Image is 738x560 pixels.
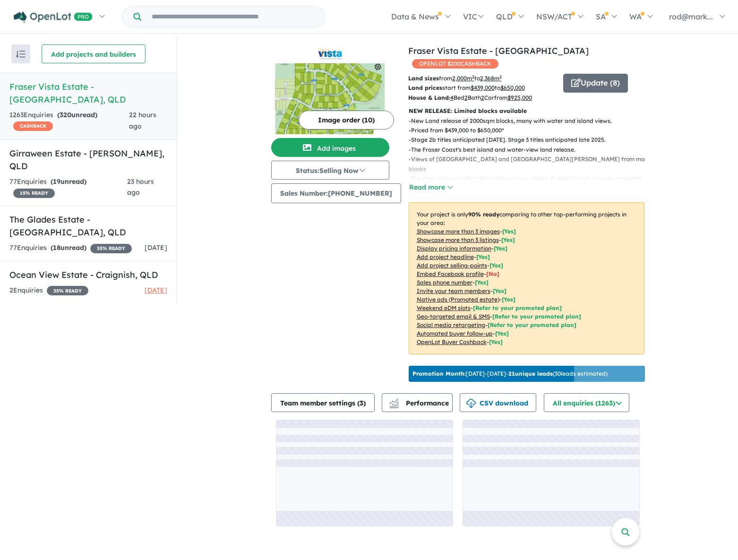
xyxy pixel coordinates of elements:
div: 77 Enquir ies [9,176,127,199]
u: Add project headline [417,253,474,260]
sup: 2 [499,74,502,79]
img: Openlot PRO Logo White [14,11,93,23]
span: 23 hours ago [127,177,154,197]
button: Performance [382,393,453,412]
u: $ 439,000 [471,84,495,91]
u: $ 650,000 [500,84,525,91]
span: [Refer to your promoted plan] [492,313,581,320]
span: CASHBACK [13,121,53,131]
span: [DATE] [145,286,167,294]
u: Sales phone number [417,279,472,286]
span: [Yes] [495,330,509,337]
input: Try estate name, suburb, builder or developer [143,7,323,27]
u: Add project selling-points [417,262,487,269]
h5: Girraween Estate - [PERSON_NAME] , QLD [9,147,167,172]
p: - Buy land only and select the builder of your choice. Freehold land, no body corporate fees. [409,174,652,193]
u: 2,368 m [480,75,502,82]
span: [ Yes ] [476,253,490,260]
img: bar-chart.svg [389,402,399,408]
p: Bed Bath Car from [408,93,556,103]
span: [Yes] [502,296,515,303]
img: download icon [466,399,476,408]
u: OpenLot Buyer Cashback [417,338,487,345]
button: Team member settings (3) [271,393,375,412]
img: Fraser Vista Estate - Booral [271,63,389,134]
b: Land prices [408,84,442,91]
button: Status:Selling Now [271,161,389,180]
u: Embed Facebook profile [417,270,484,277]
img: line-chart.svg [389,399,398,404]
p: - Stage 2b titles anticipated [DATE]. Stage 3 titles anticipated late 2025. [409,135,652,145]
span: to [474,75,502,82]
span: [ Yes ] [494,245,507,252]
u: Showcase more than 3 images [417,228,500,235]
p: - The Fraser Coast's best island and water-view land release. [409,145,652,155]
p: Your project is only comparing to other top-performing projects in your area: - - - - - - - - - -... [409,202,644,354]
b: 90 % ready [468,211,499,218]
sup: 2 [472,74,474,79]
a: Fraser Vista Estate - [GEOGRAPHIC_DATA] [408,45,589,56]
div: 77 Enquir ies [9,242,132,254]
p: [DATE] - [DATE] - ( 30 leads estimated) [412,370,608,378]
span: [ Yes ] [502,228,516,235]
u: 2 [481,94,484,101]
u: Showcase more than 3 listings [417,236,499,243]
img: Fraser Vista Estate - Booral Logo [275,48,386,60]
u: 4 [450,94,454,101]
span: to [495,84,525,91]
u: Invite your team members [417,287,490,294]
button: Image order (10) [299,111,394,129]
b: House & Land: [408,94,450,101]
h5: Ocean View Estate - Craignish , QLD [9,268,167,281]
u: Geo-targeted email & SMS [417,313,490,320]
b: 21 unique leads [508,370,553,377]
span: [Refer to your promoted plan] [473,304,562,311]
button: Add images [271,138,389,157]
span: 22 hours ago [129,111,156,130]
span: 3 [360,399,363,407]
p: from [408,74,556,83]
strong: ( unread) [51,243,86,252]
u: Automated buyer follow-up [417,330,493,337]
span: [ Yes ] [489,262,503,269]
a: Fraser Vista Estate - Booral LogoFraser Vista Estate - Booral [271,44,389,134]
h5: The Glades Estate - [GEOGRAPHIC_DATA] , QLD [9,213,167,239]
b: Promotion Month: [412,370,466,377]
button: Add projects and builders [42,44,146,63]
span: [DATE] [145,243,167,252]
u: Social media retargeting [417,321,485,328]
button: Read more [409,182,453,193]
span: [ Yes ] [493,287,506,294]
span: 18 [53,243,60,252]
b: Land sizes [408,75,439,82]
p: - Views of [GEOGRAPHIC_DATA] and [GEOGRAPHIC_DATA][PERSON_NAME] from many blocks [409,155,652,174]
span: Performance [391,399,449,407]
div: 2 Enquir ies [9,285,88,296]
span: OPENLOT $ 200 CASHBACK [412,59,498,69]
strong: ( unread) [51,177,86,186]
p: start from [408,83,556,93]
span: 320 [60,111,71,119]
span: [ Yes ] [475,279,489,286]
u: 2 [464,94,468,101]
span: 35 % READY [47,286,88,295]
button: CSV download [460,393,536,412]
u: Native ads (Promoted estate) [417,296,499,303]
span: 19 [53,177,60,186]
h5: Fraser Vista Estate - [GEOGRAPHIC_DATA] , QLD [9,80,167,106]
span: 35 % READY [90,244,132,253]
button: All enquiries (1263) [544,393,629,412]
p: - New Land release of 2000sqm blocks, many with water and island views. [409,116,652,126]
p: - Priced from $439,000 to $650,000* [409,126,652,135]
span: [ No ] [486,270,499,277]
span: rod@mark... [669,12,713,21]
u: Weekend eDM slots [417,304,471,311]
u: $ 925,000 [507,94,532,101]
p: NEW RELEASE: Limited blocks available [409,106,644,116]
button: Sales Number:[PHONE_NUMBER] [271,183,401,203]
img: sort.svg [16,51,26,58]
u: 2,000 m [452,75,474,82]
span: [ Yes ] [501,236,515,243]
div: 1263 Enquir ies [9,110,129,132]
strong: ( unread) [57,111,97,119]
